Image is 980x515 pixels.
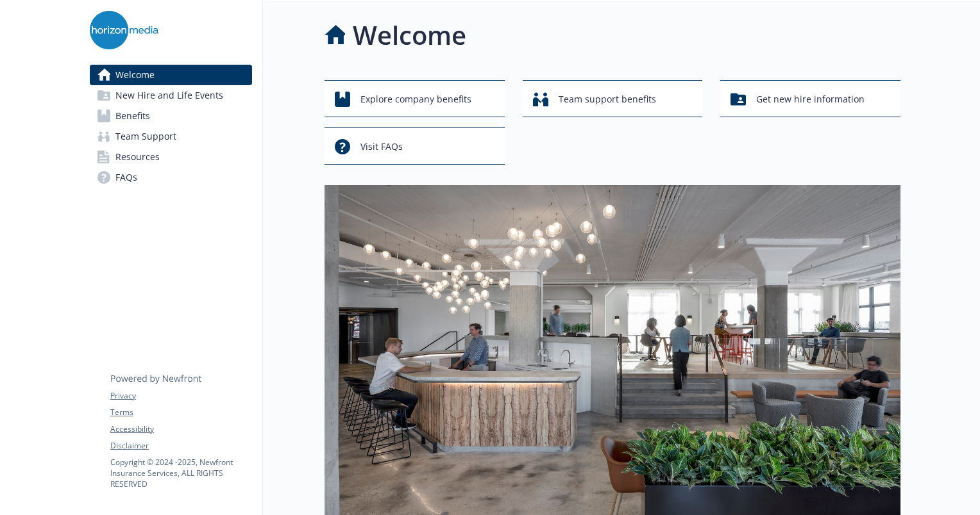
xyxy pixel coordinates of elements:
[523,80,703,117] button: Team support benefits
[110,440,251,452] a: Disclaimer
[325,80,505,117] button: Explore company benefits
[360,135,403,159] span: Visit FAQs
[115,85,223,106] span: New Hire and Life Events
[720,80,900,117] button: Get new hire information
[559,87,656,111] span: Team support benefits
[90,147,252,167] a: Resources
[90,106,252,126] a: Benefits
[360,87,471,111] span: Explore company benefits
[756,87,865,111] span: Get new hire information
[110,390,251,402] a: Privacy
[90,65,252,85] a: Welcome
[90,167,252,188] a: FAQs
[90,126,252,147] a: Team Support
[115,147,160,167] span: Resources
[115,65,155,85] span: Welcome
[110,423,251,435] a: Accessibility
[115,167,137,188] span: FAQs
[110,457,251,489] p: Copyright © 2024 - 2025 , Newfront Insurance Services, ALL RIGHTS RESERVED
[325,127,505,165] button: Visit FAQs
[110,407,251,418] a: Terms
[90,85,252,106] a: New Hire and Life Events
[115,106,150,126] span: Benefits
[115,126,176,147] span: Team Support
[353,16,466,54] h1: Welcome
